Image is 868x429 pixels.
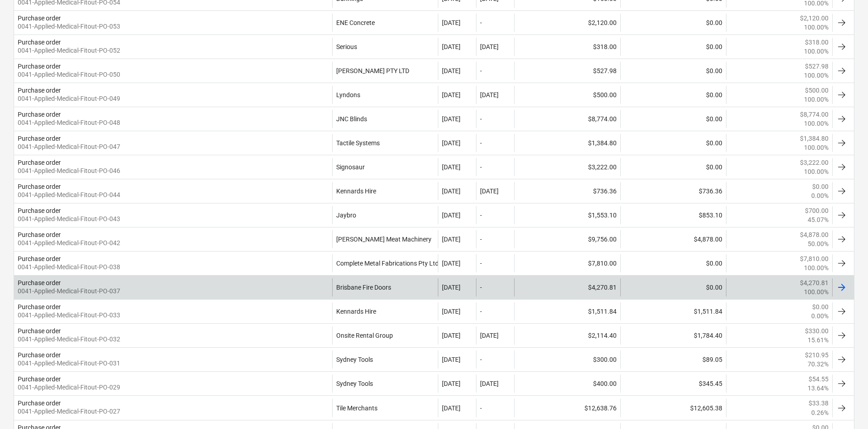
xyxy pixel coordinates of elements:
[18,351,61,359] div: Purchase order
[442,115,461,123] div: [DATE]
[18,159,61,166] div: Purchase order
[620,134,726,152] div: $0.00
[809,399,829,408] p: $33.38
[18,183,61,190] div: Purchase order
[620,182,726,200] div: $736.36
[442,332,461,339] div: [DATE]
[808,239,829,248] p: 50.00%
[800,230,829,239] p: $4,878.00
[804,95,829,104] p: 100.00%
[620,38,726,56] div: $0.00
[620,326,726,345] div: $1,784.40
[620,14,726,32] div: $0.00
[18,214,120,223] p: 0041-Applied-Medical-Fitout-PO-043
[514,110,620,128] div: $8,774.00
[332,350,438,369] div: Sydney Tools
[808,335,829,345] p: 15.61%
[480,187,499,195] div: [DATE]
[442,91,461,99] div: [DATE]
[480,236,482,243] div: -
[514,302,620,321] div: $1,511.84
[620,350,726,369] div: $89.05
[480,139,482,147] div: -
[442,236,461,243] div: [DATE]
[442,356,461,363] div: [DATE]
[332,182,438,200] div: Kennards Hire
[18,279,61,286] div: Purchase order
[332,62,438,80] div: [PERSON_NAME] PTY LTD
[812,302,829,311] p: $0.00
[332,230,438,248] div: [PERSON_NAME] Meat Machinery
[514,182,620,200] div: $736.36
[808,215,829,224] p: 45.07%
[805,350,829,360] p: $210.95
[442,404,461,412] div: [DATE]
[18,207,61,214] div: Purchase order
[442,212,461,219] div: [DATE]
[800,110,829,119] p: $8,774.00
[800,134,829,143] p: $1,384.80
[18,255,61,262] div: Purchase order
[480,284,482,291] div: -
[804,167,829,176] p: 100.00%
[332,14,438,32] div: ENE Concrete
[805,38,829,47] p: $318.00
[811,311,829,321] p: 0.00%
[823,385,868,429] iframe: Chat Widget
[332,399,438,417] div: Tile Merchants
[514,158,620,176] div: $3,222.00
[18,375,61,383] div: Purchase order
[18,311,120,320] p: 0041-Applied-Medical-Fitout-PO-033
[18,46,120,55] p: 0041-Applied-Medical-Fitout-PO-052
[514,278,620,296] div: $4,270.81
[804,47,829,56] p: 100.00%
[809,375,829,384] p: $54.55
[804,287,829,296] p: 100.00%
[514,326,620,345] div: $2,114.40
[332,375,438,393] div: Sydney Tools
[480,212,482,219] div: -
[811,408,829,417] p: 0.26%
[805,62,829,71] p: $527.98
[800,278,829,287] p: $4,270.81
[18,87,61,94] div: Purchase order
[332,254,438,272] div: Complete Metal Fabrications Pty Ltd
[620,110,726,128] div: $0.00
[480,356,482,363] div: -
[332,326,438,345] div: Onsite Rental Group
[18,70,120,79] p: 0041-Applied-Medical-Fitout-PO-050
[805,206,829,215] p: $700.00
[18,190,120,199] p: 0041-Applied-Medical-Fitout-PO-044
[800,14,829,23] p: $2,120.00
[620,278,726,296] div: $0.00
[805,326,829,335] p: $330.00
[332,38,438,56] div: Serious
[18,94,120,103] p: 0041-Applied-Medical-Fitout-PO-049
[332,86,438,104] div: Lyndons
[442,308,461,315] div: [DATE]
[480,19,482,26] div: -
[514,62,620,80] div: $527.98
[514,134,620,152] div: $1,384.80
[514,375,620,393] div: $400.00
[620,62,726,80] div: $0.00
[442,260,461,267] div: [DATE]
[812,182,829,191] p: $0.00
[332,134,438,152] div: Tactile Systems
[18,39,61,46] div: Purchase order
[18,63,61,70] div: Purchase order
[18,15,61,22] div: Purchase order
[18,303,61,311] div: Purchase order
[480,67,482,74] div: -
[18,407,120,416] p: 0041-Applied-Medical-Fitout-PO-027
[18,166,120,175] p: 0041-Applied-Medical-Fitout-PO-046
[480,308,482,315] div: -
[514,14,620,32] div: $2,120.00
[18,262,120,271] p: 0041-Applied-Medical-Fitout-PO-038
[620,375,726,393] div: $345.45
[514,38,620,56] div: $318.00
[480,43,499,50] div: [DATE]
[804,71,829,80] p: 100.00%
[514,230,620,248] div: $9,756.00
[514,350,620,369] div: $300.00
